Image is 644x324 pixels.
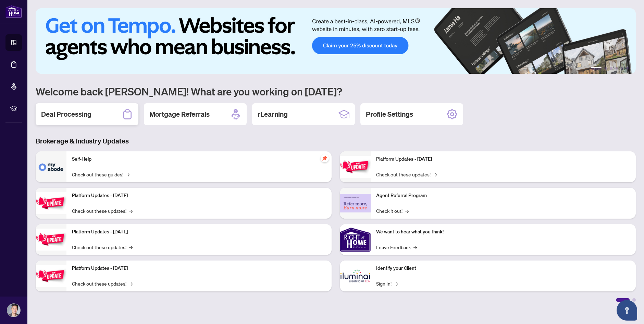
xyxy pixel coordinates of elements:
[36,136,636,146] h3: Brokerage & Industry Updates
[405,207,409,215] span: →
[621,67,623,70] button: 5
[149,109,210,119] h2: Mortgage Referrals
[72,171,129,178] a: Check out these guides!→
[376,207,409,215] a: Check it out!→
[129,243,133,251] span: →
[340,194,371,213] img: Agent Referral Program
[36,192,66,214] img: Platform Updates - September 16, 2025
[72,243,133,251] a: Check out these updates!→
[5,5,22,18] img: logo
[72,280,133,287] a: Check out these updates!→
[36,151,66,182] img: Self-Help
[129,280,133,287] span: →
[376,280,398,287] a: Sign In!→
[36,85,636,98] h1: Welcome back [PERSON_NAME]! What are you working on [DATE]?
[72,155,326,163] p: Self-Help
[72,265,326,272] p: Platform Updates - [DATE]
[258,109,288,119] h2: rLearning
[394,280,398,287] span: →
[610,67,612,70] button: 3
[340,156,371,177] img: Platform Updates - June 23, 2025
[376,265,630,272] p: Identify your Client
[591,67,602,70] button: 1
[36,8,636,74] img: Slide 0
[604,67,607,70] button: 2
[376,228,630,236] p: We want to hear what you think!
[72,228,326,236] p: Platform Updates - [DATE]
[41,109,91,119] h2: Deal Processing
[72,192,326,199] p: Platform Updates - [DATE]
[340,261,371,291] img: Identify your Client
[36,229,66,250] img: Platform Updates - July 21, 2025
[340,224,371,255] img: We want to hear what you think!
[433,171,437,178] span: →
[376,243,417,251] a: Leave Feedback→
[376,171,437,178] a: Check out these updates!→
[376,155,630,163] p: Platform Updates - [DATE]
[376,192,630,199] p: Agent Referral Program
[413,243,417,251] span: →
[72,207,133,215] a: Check out these updates!→
[129,207,133,215] span: →
[321,154,329,162] span: pushpin
[366,109,413,119] h2: Profile Settings
[126,171,129,178] span: →
[36,265,66,287] img: Platform Updates - July 8, 2025
[626,67,629,70] button: 6
[7,304,20,317] img: Profile Icon
[615,67,618,70] button: 4
[617,300,637,321] button: Open asap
